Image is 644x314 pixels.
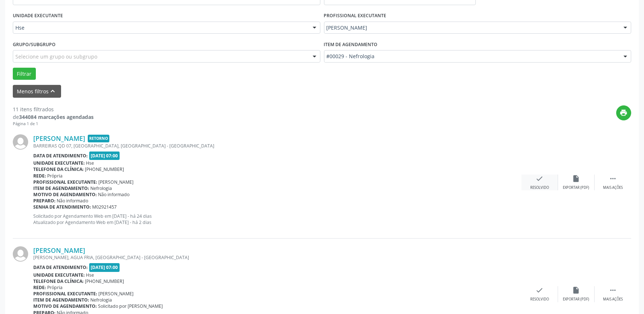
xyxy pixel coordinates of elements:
b: Senha de atendimento: [33,204,91,210]
b: Data de atendimento: [33,264,88,270]
b: Rede: [33,284,46,291]
span: M02921457 [93,204,117,210]
i: check [536,175,544,183]
button: Filtrar [13,68,36,80]
span: Selecione um grupo ou subgrupo [15,53,97,60]
span: Não informado [57,198,88,204]
b: Rede: [33,173,46,179]
p: Solicitado por Agendamento Web em [DATE] - há 24 dias Atualizado por Agendamento Web em [DATE] - ... [33,213,521,225]
div: Mais ações [603,185,623,190]
b: Profissional executante: [33,179,97,185]
b: Motivo de agendamento: [33,191,97,198]
label: UNIDADE EXECUTANTE [13,10,63,22]
i: check [536,286,544,294]
label: Grupo/Subgrupo [13,39,56,50]
a: [PERSON_NAME] [33,246,85,254]
img: img [13,134,28,150]
div: [PERSON_NAME], AGUA FRIA, [GEOGRAPHIC_DATA] - [GEOGRAPHIC_DATA] [33,254,521,261]
span: [DATE] 07:00 [89,152,120,160]
span: [PHONE_NUMBER] [85,278,124,284]
span: Nefrologia [91,297,112,303]
div: Mais ações [603,297,623,302]
label: PROFISSIONAL EXECUTANTE [324,10,387,22]
span: Hse [86,160,94,166]
a: [PERSON_NAME] [33,134,85,142]
span: [PERSON_NAME] [99,179,134,185]
label: Item de agendamento [324,39,378,50]
div: de [13,113,94,121]
span: #00029 - Nefrologia [327,53,617,60]
span: Retorno [88,135,109,142]
b: Item de agendamento: [33,185,89,191]
div: Resolvido [530,297,549,302]
strong: 344084 marcações agendadas [19,113,94,120]
i:  [609,175,617,183]
span: [PHONE_NUMBER] [85,166,124,172]
span: [PERSON_NAME] [99,291,134,297]
b: Unidade executante: [33,272,85,278]
i: print [620,109,628,117]
b: Telefone da clínica: [33,278,84,284]
div: Exportar (PDF) [563,185,590,190]
div: Resolvido [530,185,549,190]
div: 11 itens filtrados [13,105,94,113]
span: Própria [48,173,63,179]
div: Exportar (PDF) [563,297,590,302]
span: Própria [48,284,63,291]
div: BARREIRAS QD 07, [GEOGRAPHIC_DATA], [GEOGRAPHIC_DATA] - [GEOGRAPHIC_DATA] [33,143,521,149]
span: Nefrologia [91,185,112,191]
b: Profissional executante: [33,291,97,297]
span: [DATE] 07:00 [89,263,120,272]
button: print [616,105,631,120]
button: Menos filtroskeyboard_arrow_up [13,85,61,98]
img: img [13,246,28,262]
i: keyboard_arrow_up [49,87,57,95]
i: insert_drive_file [572,175,580,183]
span: Hse [86,272,94,278]
i:  [609,286,617,294]
span: Solicitado por [PERSON_NAME] [98,303,163,309]
b: Motivo de agendamento: [33,303,97,309]
b: Item de agendamento: [33,297,89,303]
i: insert_drive_file [572,286,580,294]
span: Não informado [98,191,130,198]
b: Data de atendimento: [33,153,88,159]
b: Preparo: [33,198,56,204]
div: Página 1 de 1 [13,121,94,127]
span: Hse [15,24,305,31]
b: Unidade executante: [33,160,85,166]
b: Telefone da clínica: [33,166,84,172]
span: [PERSON_NAME] [327,24,617,31]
